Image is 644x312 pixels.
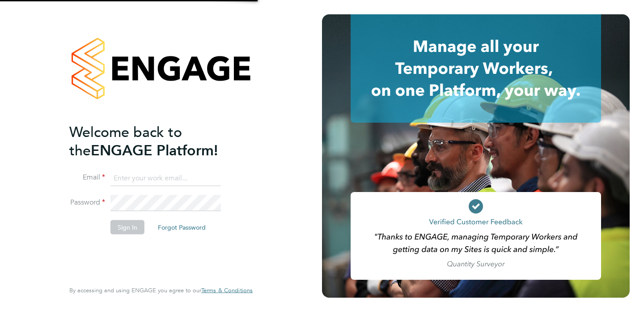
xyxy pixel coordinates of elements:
[201,287,253,294] a: Terms & Conditions
[69,198,105,207] label: Password
[151,220,213,235] button: Forgot Password
[69,286,253,294] span: By accessing and using ENGAGE you agree to our
[110,220,144,235] button: Sign In
[69,123,182,159] span: Welcome back to the
[201,286,253,294] span: Terms & Conditions
[69,173,105,182] label: Email
[110,170,221,186] input: Enter your work email...
[69,123,244,159] h2: ENGAGE Platform!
